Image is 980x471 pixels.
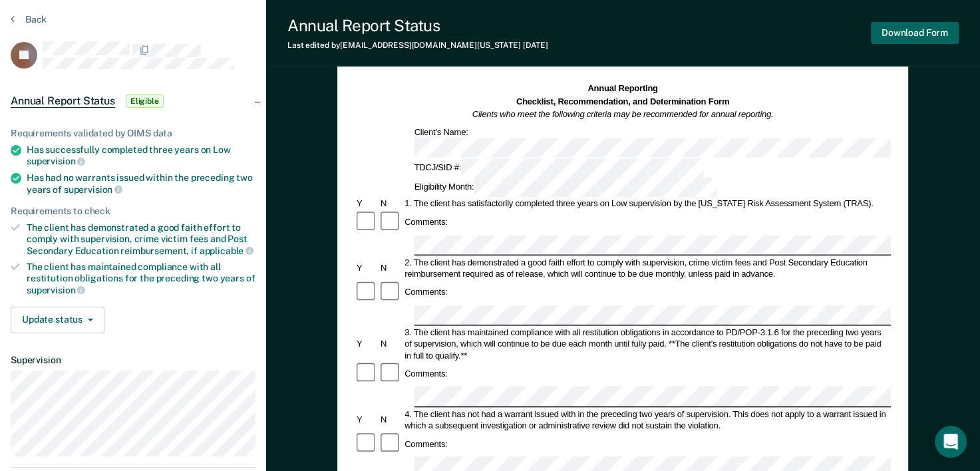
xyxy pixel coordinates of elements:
[355,198,379,210] div: Y
[355,338,379,349] div: Y
[403,408,892,431] div: 4. The client has not had a warrant issued with in the preceding two years of supervision. This d...
[287,41,548,50] div: Last edited by [EMAIL_ADDRESS][DOMAIN_NAME][US_STATE]
[27,222,255,256] div: The client has demonstrated a good faith effort to comply with supervision, crime victim fees and...
[11,13,47,25] button: Back
[935,426,967,458] div: Open Intercom Messenger
[64,184,122,195] span: supervision
[27,156,85,166] span: supervision
[11,206,255,217] div: Requirements to check
[412,178,719,197] div: Eligibility Month:
[403,438,450,450] div: Comments:
[379,414,403,425] div: N
[11,355,255,366] dt: Supervision
[588,84,658,93] strong: Annual Reporting
[11,94,115,108] span: Annual Report Status
[27,285,85,295] span: supervision
[355,262,379,273] div: Y
[11,307,104,333] button: Update status
[379,262,403,273] div: N
[403,368,450,379] div: Comments:
[472,110,774,119] em: Clients who meet the following criteria may be recommended for annual reporting.
[871,22,959,44] button: Download Form
[27,144,255,167] div: Has successfully completed three years on Low
[412,158,706,178] div: TDCJ/SID #:
[379,198,403,210] div: N
[27,261,255,295] div: The client has maintained compliance with all restitution obligations for the preceding two years of
[403,216,450,228] div: Comments:
[126,94,164,108] span: Eligible
[403,287,450,298] div: Comments:
[11,128,255,139] div: Requirements validated by OIMS data
[516,96,729,106] strong: Checklist, Recommendation, and Determination Form
[403,257,892,280] div: 2. The client has demonstrated a good faith effort to comply with supervision, crime victim fees ...
[27,172,255,195] div: Has had no warrants issued within the preceding two years of
[403,327,892,361] div: 3. The client has maintained compliance with all restitution obligations in accordance to PD/POP-...
[523,41,548,50] span: [DATE]
[355,414,379,425] div: Y
[403,198,892,210] div: 1. The client has satisfactorily completed three years on Low supervision by the [US_STATE] Risk ...
[200,245,253,256] span: applicable
[287,16,548,35] div: Annual Report Status
[379,338,403,349] div: N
